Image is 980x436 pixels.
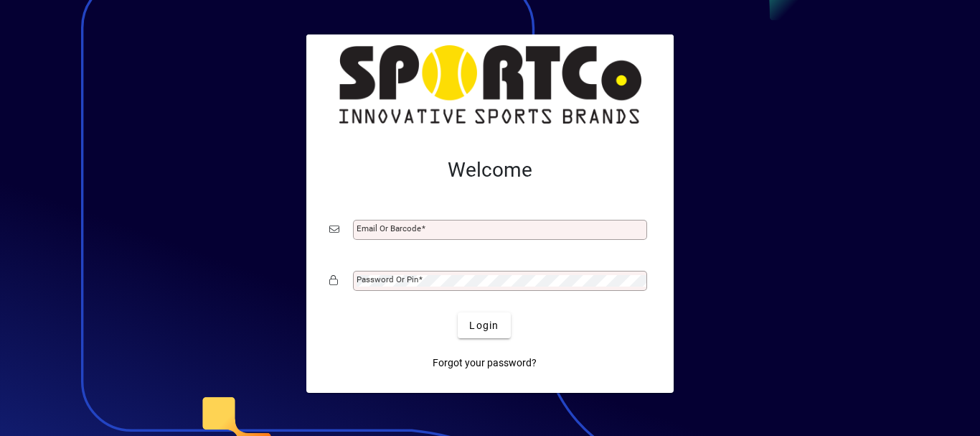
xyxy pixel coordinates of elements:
span: Login [469,318,499,333]
mat-label: Email or Barcode [357,223,421,233]
span: Forgot your password? [433,356,537,371]
button: Login [458,312,510,338]
mat-label: Password or Pin [357,274,418,284]
h2: Welcome [329,158,651,182]
a: Forgot your password? [427,350,542,376]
